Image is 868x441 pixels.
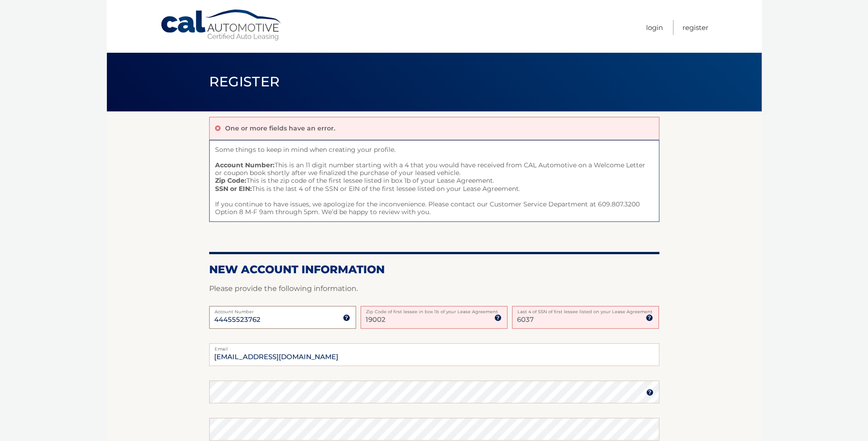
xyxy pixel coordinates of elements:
[646,389,653,396] img: tooltip.svg
[209,306,356,329] input: Account Number
[209,343,659,366] input: Email
[512,306,659,313] label: Last 4 of SSN of first lessee listed on your Lease Agreement
[682,20,708,35] a: Register
[209,263,659,276] h2: New Account Information
[209,343,659,351] label: Email
[225,124,335,132] p: One or more fields have an error.
[361,306,507,313] label: Zip Code of first lessee in box 1b of your Lease Agreement
[209,282,659,295] p: Please provide the following information.
[646,20,663,35] a: Login
[646,314,653,321] img: tooltip.svg
[512,306,659,329] input: SSN or EIN (last 4 digits only)
[209,140,659,222] span: Some things to keep in mind when creating your profile. This is an 11 digit number starting with ...
[215,176,246,185] strong: Zip Code:
[215,185,252,193] strong: SSN or EIN:
[343,314,350,321] img: tooltip.svg
[361,306,507,329] input: Zip Code
[215,161,275,169] strong: Account Number:
[494,314,502,321] img: tooltip.svg
[160,9,283,41] a: Cal Automotive
[209,73,280,90] span: Register
[209,306,356,313] label: Account Number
